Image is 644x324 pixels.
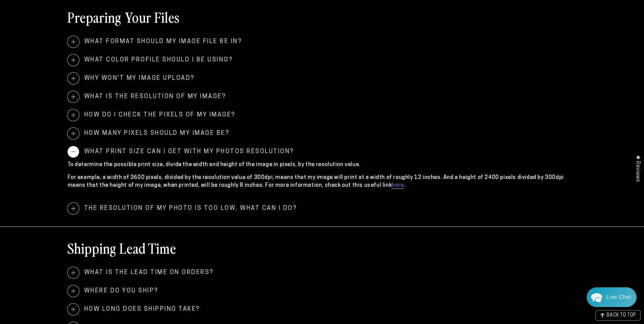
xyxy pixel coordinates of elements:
div: Chat widget toggle [587,287,637,307]
summary: What format should my image file be in? [68,36,577,48]
summary: Why won't my image upload? [68,73,577,84]
summary: How long does shipping take? [68,304,577,315]
span: BACK TO TOP [607,313,636,318]
div: Contact Us Directly [606,287,631,307]
summary: What is the resolution of my image? [68,91,577,103]
summary: How do I check the pixels of my image? [68,109,577,121]
summary: Where do you ship? [68,285,577,297]
h2: Preparing Your Files [68,8,180,26]
summary: What print size can I get with my photos resolution? [68,146,577,158]
summary: The resolution of my photo is too low, what can I do? [68,203,577,214]
a: here [392,183,404,189]
p: For example, a width of 3600 pixels, divided by the resolution value of 300dpi, means that my ima... [68,174,577,189]
summary: How many pixels should my image be? [68,128,577,139]
h2: Shipping Lead Time [68,239,176,257]
summary: What is the lead time on orders? [68,267,577,278]
p: To determine the possible print size, divide the width and height of the image in pixels, by the ... [68,161,577,168]
summary: What color profile should I be using? [68,54,577,66]
div: Click to open Judge.me floating reviews tab [631,149,644,187]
